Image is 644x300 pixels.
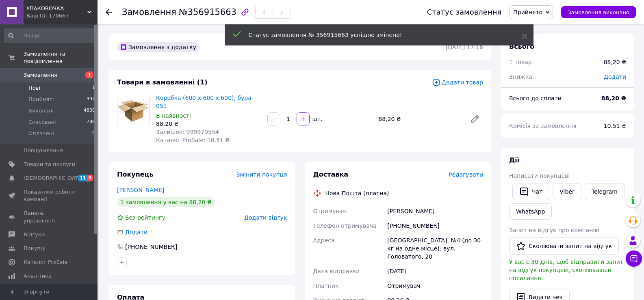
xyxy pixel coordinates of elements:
[509,203,552,220] a: WhatsApp
[92,130,95,137] span: 0
[509,59,532,65] span: 1 товар
[509,227,599,233] span: Запит на відгук про компанію
[87,175,93,181] span: 9
[117,94,149,126] img: Коробка (600 х 600 х 600), бура 051
[179,7,236,17] span: №356915663
[568,9,629,15] span: Замовлення виконано
[313,237,335,244] span: Адреса
[509,73,532,80] span: Знижка
[313,268,360,274] span: Дата відправки
[509,237,619,255] button: Скопіювати запит на відгук
[24,161,75,168] span: Товари та послуги
[509,156,519,164] span: Дії
[323,189,391,197] div: Нова Пошта (платна)
[156,120,261,128] div: 88,20 ₴
[313,171,349,178] span: Доставка
[24,188,75,203] span: Показники роботи компанії
[28,119,56,126] span: Скасовані
[87,119,95,126] span: 786
[125,214,165,221] span: Без рейтингу
[24,175,84,182] span: [DEMOGRAPHIC_DATA]
[87,96,95,103] span: 397
[78,175,87,181] span: 11
[26,12,98,19] div: Ваш ID: 170667
[604,58,626,66] div: 88,20 ₴
[513,9,542,15] span: Прийнято
[512,183,549,200] button: Чат
[509,123,577,129] span: Комісія за замовлення
[122,7,176,17] span: Замовлення
[449,171,483,178] span: Редагувати
[85,71,93,78] span: 1
[386,264,485,278] div: [DATE]
[156,137,230,143] span: Каталог ProSale: 10.51 ₴
[509,95,562,101] span: Всього до сплати
[28,96,54,103] span: Прийняті
[626,250,642,267] button: Чат з покупцем
[106,8,112,16] div: Повернутися назад
[585,183,624,200] a: Telegram
[310,115,323,123] div: шт.
[244,214,287,221] span: Додати відгук
[386,233,485,264] div: [GEOGRAPHIC_DATA], №4 (до 30 кг на одне місце): вул. Головатого, 20
[24,147,63,154] span: Повідомлення
[117,187,164,193] a: [PERSON_NAME]
[467,111,483,127] a: Редагувати
[24,231,45,238] span: Відгуки
[375,113,464,125] div: 88,20 ₴
[24,50,98,65] span: Замовлення та повідомлення
[24,209,75,224] span: Панель управління
[4,28,96,43] input: Пошук
[24,245,46,252] span: Покупці
[124,243,178,251] div: [PHONE_NUMBER]
[26,5,87,12] span: УПАКОВОЧКА
[386,278,485,293] div: Отримувач
[313,283,339,289] span: Платник
[604,123,626,129] span: 10.51 ₴
[313,222,377,229] span: Телефон отримувача
[117,171,154,178] span: Покупець
[117,197,215,207] div: 1 замовлення у вас на 88,20 ₴
[601,95,626,101] b: 88,20 ₴
[604,73,626,80] span: Додати
[117,42,199,52] div: Замовлення з додатку
[125,229,147,235] span: Додати
[313,208,346,214] span: Отримувач
[427,8,502,16] div: Статус замовлення
[561,6,636,18] button: Замовлення виконано
[24,259,67,266] span: Каталог ProSale
[24,71,57,79] span: Замовлення
[28,84,40,92] span: Нові
[156,95,252,109] a: Коробка (600 х 600 х 600), бура 051
[249,31,501,39] div: Статус замовлення № 356915663 успішно змінено!
[117,78,208,86] span: Товари в замовленні (1)
[24,272,52,280] span: Аналітика
[236,171,287,178] span: Змінити покупця
[509,259,623,281] span: У вас є 30 днів, щоб відправити запит на відгук покупцеві, скопіювавши посилання.
[509,173,570,179] span: Написати покупцеві
[156,129,219,135] span: Залишок: 999979554
[553,183,581,200] a: Viber
[386,218,485,233] div: [PHONE_NUMBER]
[28,107,54,114] span: Виконані
[386,204,485,218] div: [PERSON_NAME]
[84,107,95,114] span: 4835
[432,78,483,87] span: Додати товар
[28,130,54,137] span: Оплачені
[92,84,95,92] span: 1
[156,112,191,119] span: В наявності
